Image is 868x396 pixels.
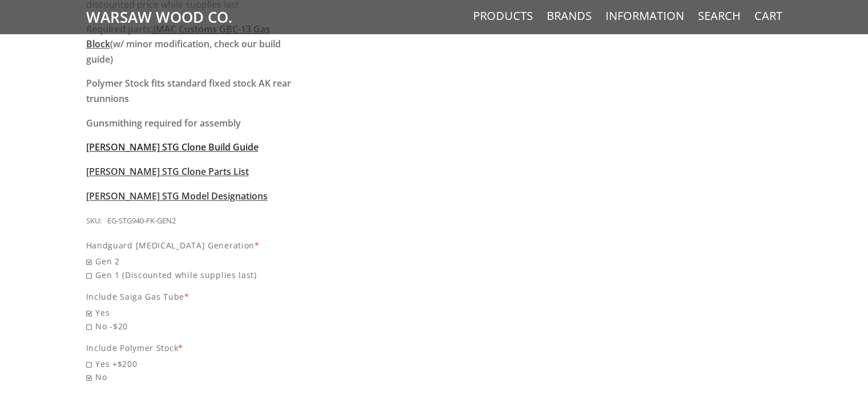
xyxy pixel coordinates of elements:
[86,141,259,153] a: [PERSON_NAME] STG Clone Build Guide
[86,306,305,319] span: Yes
[698,9,741,23] a: Search
[473,9,533,23] a: Products
[86,370,305,383] span: No
[86,117,241,129] strong: Gunsmithing required for assembly
[86,290,305,303] div: Include Saiga Gas Tube
[86,320,305,333] span: No -$20
[86,23,281,66] strong: Required parts: (w/ minor modification, check our build guide)
[86,255,305,268] span: Gen 2
[107,215,176,227] div: EG-STG940-FK-GEN2
[86,239,305,252] div: Handguard [MEDICAL_DATA] Generation
[86,357,305,370] span: Yes +$200
[86,268,305,281] span: Gen 1 (Discounted while supplies last)
[547,9,592,23] a: Brands
[86,215,102,227] div: SKU:
[86,341,305,354] div: Include Polymer Stock
[86,77,291,105] strong: Polymer Stock fits standard fixed stock AK rear trunnions
[754,9,782,23] a: Cart
[86,165,249,178] a: [PERSON_NAME] STG Clone Parts List
[86,190,268,202] a: [PERSON_NAME] STG Model Designations
[605,9,684,23] a: Information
